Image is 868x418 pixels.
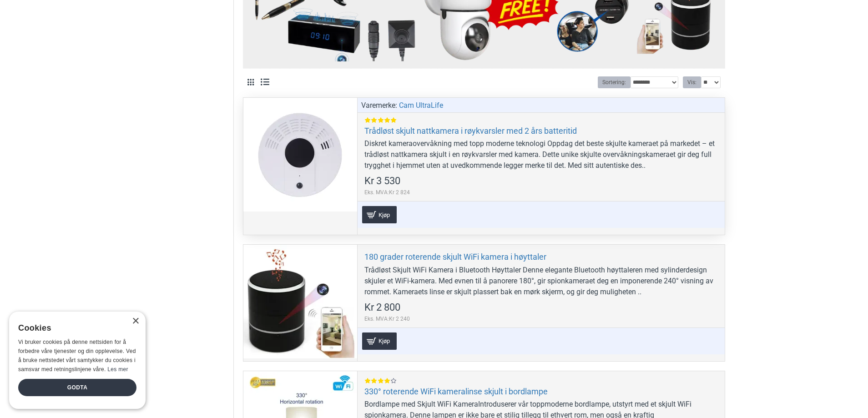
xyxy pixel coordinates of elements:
a: Cam UltraLife [399,100,443,111]
div: Diskret kameraovervåkning med topp moderne teknologi Oppdag det beste skjulte kameraet på markede... [364,138,718,171]
span: Varemerke: [361,100,397,111]
div: Cookies [18,318,131,338]
a: 180 grader roterende skjult WiFi kamera i høyttaler 180 grader roterende skjult WiFi kamera i høy... [243,245,357,358]
div: Trådløst Skjult WiFi Kamera i Bluetooth Høyttaler Denne elegante Bluetooth høyttaleren med sylind... [364,265,718,297]
a: Trådløst skjult nattkamera i røykvarsler med 2 års batteritid Trådløst skjult nattkamera i røykva... [243,98,357,212]
a: Les mer, opens a new window [107,366,128,373]
span: Eks. MVA:Kr 2 824 [364,188,410,196]
span: Kjøp [376,212,392,218]
span: Eks. MVA:Kr 2 240 [364,315,410,323]
span: Kjøp [376,338,392,344]
div: Godta [18,379,136,396]
div: Close [132,318,139,325]
label: Vis: [683,76,701,88]
span: Kr 2 800 [364,302,400,312]
span: Kr 3 530 [364,176,400,186]
label: Sortering: [598,76,631,88]
span: Vi bruker cookies på denne nettsiden for å forbedre våre tjenester og din opplevelse. Ved å bruke... [18,339,136,372]
a: 180 grader roterende skjult WiFi kamera i høyttaler [364,252,546,262]
a: Trådløst skjult nattkamera i røykvarsler med 2 års batteritid [364,126,577,136]
a: 330° roterende WiFi kameralinse skjult i bordlampe [364,386,548,397]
